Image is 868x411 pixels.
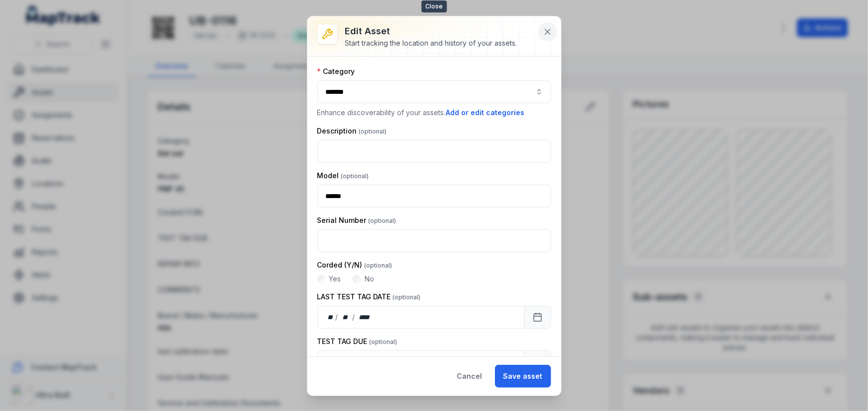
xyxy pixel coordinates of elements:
[345,24,517,38] h3: Edit asset
[352,312,356,322] div: /
[317,126,387,136] label: Description
[421,0,447,12] span: Close
[524,306,551,329] button: Calendar
[317,215,396,225] label: Serial Number
[524,350,551,373] button: Calendar
[326,312,336,322] div: day,
[317,260,392,270] label: Corded (Y/N)
[317,292,421,302] label: LAST TEST TAG DATE
[317,67,355,76] label: Category
[365,274,374,284] label: No
[449,365,491,388] button: Cancel
[317,171,369,181] label: Model
[335,312,339,322] div: /
[446,107,525,118] button: Add or edit categories
[339,312,352,322] div: month,
[356,312,374,322] div: year,
[495,365,551,388] button: Save asset
[317,337,397,346] label: TEST TAG DUE
[329,274,341,284] label: Yes
[317,107,551,118] p: Enhance discoverability of your assets.
[345,38,517,48] div: Start tracking the location and history of your assets.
